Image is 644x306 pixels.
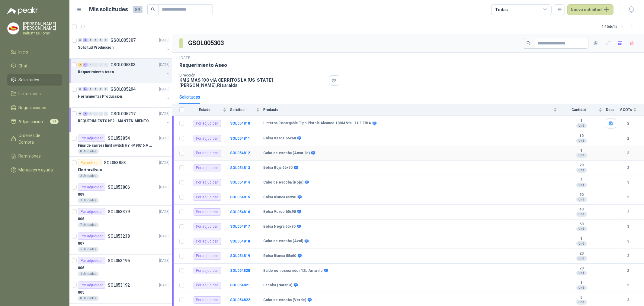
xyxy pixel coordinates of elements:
[78,216,84,222] p: 008
[576,123,587,128] div: Und
[561,178,602,183] b: 3
[108,210,130,214] p: SOL053379
[23,22,62,30] p: [PERSON_NAME] [PERSON_NAME]
[108,136,130,140] p: SOL053854
[194,238,221,245] div: Por adjudicar
[78,112,82,116] div: 0
[88,112,93,116] div: 0
[194,282,221,289] div: Por adjudicar
[98,87,103,91] div: 0
[561,134,602,138] b: 10
[69,181,172,206] a: Por adjudicarSOL053806[DATE] 0091 Unidades
[8,23,19,34] img: Company Logo
[78,174,99,178] div: 3 Unidades
[620,268,637,274] b: 2
[104,112,108,116] div: 0
[230,136,250,141] a: SOL054811
[159,233,169,239] p: [DATE]
[78,149,99,154] div: 8 Unidades
[561,281,602,285] b: 1
[263,298,306,303] b: Cabo de escoba (Verde)
[576,241,587,246] div: Und
[78,192,84,197] p: 009
[78,63,82,67] div: 2
[78,290,84,295] p: 005
[620,150,637,156] b: 3
[230,195,250,199] a: SOL054815
[78,86,171,105] a: 0 14 0 0 0 0 GSOL005294[DATE] Herramientas Producción
[230,166,250,170] a: SOL054813
[194,296,221,304] div: Por adjudicar
[576,197,587,202] div: Und
[576,285,587,290] div: Und
[194,164,221,171] div: Por adjudicar
[263,151,310,156] b: Cabo de escoba (Amarillo)
[78,167,102,173] p: Electroválvula
[88,63,93,67] div: 0
[69,279,172,304] a: Por adjudicarSOL053192[DATE] 0058 Unidades
[230,210,250,214] b: SOL054816
[561,148,602,153] b: 1
[78,37,171,56] a: 0 3 0 0 0 0 GSOL005307[DATE] Solicitud Producción
[620,194,637,200] b: 2
[19,153,41,159] span: Remisiones
[78,247,99,252] div: 5 Unidades
[93,87,98,91] div: 0
[194,135,221,142] div: Por adjudicar
[576,168,587,173] div: Und
[78,272,99,276] div: 1 Unidades
[78,265,84,271] p: 006
[230,298,250,302] a: SOL054822
[93,63,98,67] div: 0
[7,7,38,15] img: Logo peakr
[159,160,169,166] p: [DATE]
[263,224,296,229] b: Bolsa Negra 65x90
[194,194,221,201] div: Por adjudicar
[7,102,62,113] a: Negociaciones
[7,60,62,72] a: Chat
[230,121,250,125] a: SOL054810
[104,161,126,165] p: SOL053853
[151,7,155,11] span: search
[230,283,250,287] a: SOL054821
[98,38,103,42] div: 0
[230,239,250,243] b: SOL054818
[83,38,88,42] div: 3
[19,104,46,111] span: Negociaciones
[194,223,221,230] div: Por adjudicar
[88,87,93,91] div: 0
[69,132,172,157] a: Por adjudicarSOL053854[DATE] Final de carrera limit switch HY -M907 6 A - 250 V a.c8 Unidades
[108,234,130,238] p: SOL053238
[194,179,221,186] div: Por adjudicar
[78,118,149,124] p: REQUERIMIENTO N°2 - MANTENIMIENTO
[78,110,171,129] a: 0 8 0 0 0 0 GSOL005217[DATE] REQUERIMIENTO N°2 - MANTENIMIENTO
[561,266,602,271] b: 20
[111,38,136,42] p: GSOL005307
[108,259,130,263] p: SOL053195
[7,88,62,99] a: Licitaciones
[78,94,122,99] p: Herramientas Producción
[576,271,587,275] div: Und
[78,233,105,240] div: Por adjudicar
[561,119,602,123] b: 1
[111,87,136,91] p: GSOL005294
[620,239,637,244] b: 3
[567,4,614,15] button: Nueva solicitud
[7,116,62,127] a: Adjudicación58
[50,119,59,124] span: 58
[78,69,114,75] p: Requerimiento Aseo
[104,38,108,42] div: 0
[620,253,637,259] b: 2
[19,63,28,69] span: Chat
[263,104,561,116] th: Producto
[69,255,172,279] a: Por adjudicarSOL053195[DATE] 0061 Unidades
[83,63,88,67] div: 51
[69,157,172,181] a: Por cotizarSOL053853[DATE] Electroválvula3 Unidades
[230,224,250,229] b: SOL054817
[576,300,587,305] div: Und
[78,241,84,246] p: 007
[561,104,606,116] th: Cantidad
[78,61,171,80] a: 2 51 0 0 0 0 GSOL005303[DATE] Requerimiento Aseo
